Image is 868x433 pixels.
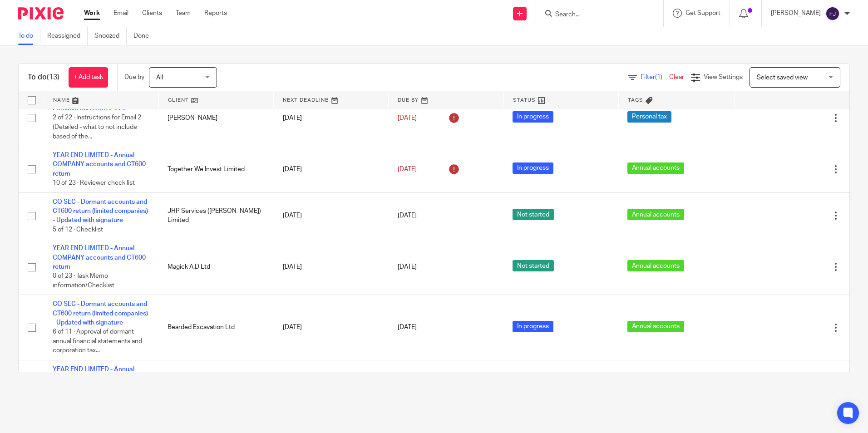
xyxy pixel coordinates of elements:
[133,27,156,45] a: Done
[53,273,114,289] span: 0 of 23 · Task Memo information/Checklist
[204,9,227,18] a: Reports
[53,226,103,233] span: 5 of 12 · Checklist
[53,199,148,224] a: CO SEC - Dormant accounts and CT600 return (limited companies) - Updated with signature
[158,239,273,295] td: Magick A.D Ltd
[398,166,417,172] span: [DATE]
[513,111,553,123] span: In progress
[513,260,554,271] span: Not started
[669,74,684,80] a: Clear
[274,295,389,360] td: [DATE]
[825,6,840,21] img: svg%3E
[53,245,146,270] a: YEAR END LIMITED - Annual COMPANY accounts and CT600 return
[156,74,163,81] span: All
[158,360,273,407] td: Angling 4 Education Limited
[158,192,273,239] td: JHP Services ([PERSON_NAME]) Limited
[274,90,389,146] td: [DATE]
[398,264,417,270] span: [DATE]
[158,146,273,193] td: Together We Invest Limited
[627,162,684,174] span: Annual accounts
[513,209,554,220] span: Not started
[94,27,127,45] a: Snoozed
[398,115,417,121] span: [DATE]
[53,180,135,186] span: 10 of 23 · Reviewer check list
[158,295,273,360] td: Bearded Excavation Ltd
[655,74,662,80] span: (1)
[53,301,148,326] a: CO SEC - Dormant accounts and CT600 return (limited companies) - Updated with signature
[274,146,389,193] td: [DATE]
[628,98,643,103] span: Tags
[158,90,273,146] td: [PERSON_NAME]
[398,212,417,219] span: [DATE]
[53,115,141,140] span: 2 of 22 · Instructions for Email 2 (Detailed - what to not include based of the...
[113,9,128,18] a: Email
[274,239,389,295] td: [DATE]
[771,9,821,18] p: [PERSON_NAME]
[641,74,669,80] span: Filter
[124,73,144,82] p: Due by
[627,321,684,332] span: Annual accounts
[176,9,191,18] a: Team
[53,329,142,354] span: 6 of 11 · Approval of dormant annual financial statements and corporation tax...
[627,260,684,271] span: Annual accounts
[69,67,108,88] a: + Add task
[18,27,40,45] a: To do
[627,111,671,123] span: Personal tax
[84,9,100,18] a: Work
[47,27,88,45] a: Reassigned
[513,162,553,174] span: In progress
[513,321,553,332] span: In progress
[47,74,59,81] span: (13)
[53,152,146,177] a: YEAR END LIMITED - Annual COMPANY accounts and CT600 return
[627,209,684,220] span: Annual accounts
[53,366,146,391] a: YEAR END LIMITED - Annual COMPANY accounts and CT600 return
[18,7,64,20] img: Pixie
[28,73,59,82] h1: To do
[554,11,636,19] input: Search
[274,192,389,239] td: [DATE]
[274,360,389,407] td: [DATE]
[686,10,720,16] span: Get Support
[704,74,743,80] span: View Settings
[142,9,162,18] a: Clients
[398,325,417,331] span: [DATE]
[757,74,808,81] span: Select saved view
